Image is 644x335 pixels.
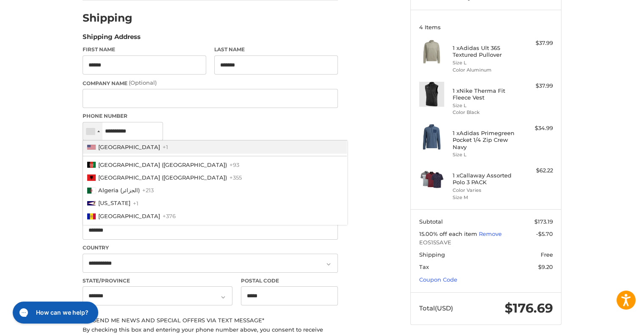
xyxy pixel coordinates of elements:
[241,277,338,285] label: Postal Code
[453,59,517,66] li: Size L
[419,251,445,258] span: Shipping
[505,300,553,316] span: $176.69
[453,130,517,150] h4: 1 x Adidas Primegreen Pocket 1/4 Zip Crew Navy
[453,109,517,116] li: Color Black
[453,194,517,201] li: Size M
[534,218,553,225] span: $173.19
[520,82,553,90] div: $37.99
[541,251,553,258] span: Free
[538,263,553,270] span: $9.20
[419,218,443,225] span: Subtotal
[142,187,154,194] span: +213
[83,32,141,46] legend: Shipping Address
[419,230,479,237] span: 15.00% off each item
[98,213,160,219] span: [GEOGRAPHIC_DATA]
[98,187,140,194] span: Algeria (‫الجزائر‬‎)
[163,213,176,219] span: +376
[83,317,338,324] label: Send me news and special offers via text message*
[83,140,347,225] ul: List of countries
[419,304,453,312] span: Total (USD)
[83,244,338,252] label: Country
[83,11,133,25] h2: Shipping
[83,112,338,120] label: Phone Number
[453,66,517,74] li: Color Aluminum
[419,276,457,283] a: Coupon Code
[453,44,517,58] h4: 1 x Adidas Ult 365 Textured Pullover
[83,46,206,53] label: First Name
[133,199,138,206] span: +1
[129,79,157,86] small: (Optional)
[453,102,517,109] li: Size L
[98,199,130,206] span: [US_STATE]
[453,187,517,194] li: Color Varies
[98,161,227,168] span: [GEOGRAPHIC_DATA] (‫[GEOGRAPHIC_DATA]‬‎)
[419,24,553,30] h3: 4 Items
[479,230,502,237] a: Remove
[83,277,232,285] label: State/Province
[8,299,100,327] iframe: Gorgias live chat messenger
[83,79,338,87] label: Company Name
[98,144,160,150] span: [GEOGRAPHIC_DATA]
[229,161,239,168] span: +93
[419,263,429,270] span: Tax
[453,172,517,186] h4: 1 x Callaway Assorted Polo 3 PACK
[229,174,242,181] span: +355
[98,174,227,181] span: [GEOGRAPHIC_DATA] ([GEOGRAPHIC_DATA])
[536,230,553,237] span: -$5.70
[163,144,168,150] span: +1
[453,87,517,101] h4: 1 x Nike Therma Fit Fleece Vest
[520,124,553,133] div: $34.99
[520,166,553,175] div: $62.22
[419,238,553,247] span: EOS15SAVE
[453,151,517,158] li: Size L
[214,46,338,53] label: Last Name
[520,39,553,47] div: $37.99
